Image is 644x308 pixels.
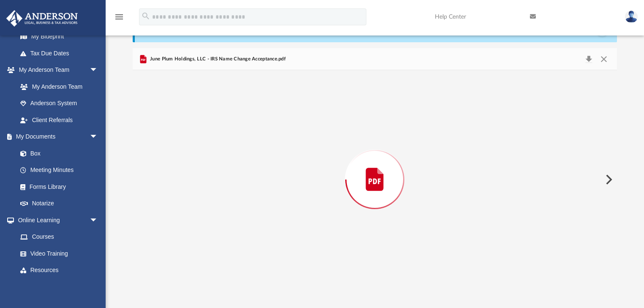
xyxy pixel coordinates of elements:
[90,212,106,229] span: arrow_drop_down
[12,78,102,95] a: My Anderson Team
[90,62,106,79] span: arrow_drop_down
[12,245,102,262] a: Video Training
[114,16,124,22] a: menu
[4,10,80,27] img: Anderson Advisors Platinum Portal
[141,11,150,21] i: search
[625,11,638,23] img: User Pic
[148,55,286,63] span: June Plum Holdings, LLC - IRS Name Change Acceptance.pdf
[12,145,102,162] a: Box
[6,128,106,145] a: My Documentsarrow_drop_down
[12,195,106,212] a: Notarize
[133,48,617,289] div: Preview
[12,262,106,279] a: Resources
[6,212,106,229] a: Online Learningarrow_drop_down
[12,229,106,245] a: Courses
[90,278,106,296] span: arrow_drop_down
[12,28,106,45] a: My Blueprint
[6,62,106,79] a: My Anderson Teamarrow_drop_down
[12,162,106,179] a: Meeting Minutes
[599,168,617,191] button: Next File
[12,45,111,62] a: Tax Due Dates
[581,53,596,65] button: Download
[90,128,106,146] span: arrow_drop_down
[114,12,124,22] i: menu
[596,53,611,65] button: Close
[12,112,106,128] a: Client Referrals
[12,178,102,195] a: Forms Library
[6,278,111,295] a: Billingarrow_drop_down
[12,95,106,112] a: Anderson System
